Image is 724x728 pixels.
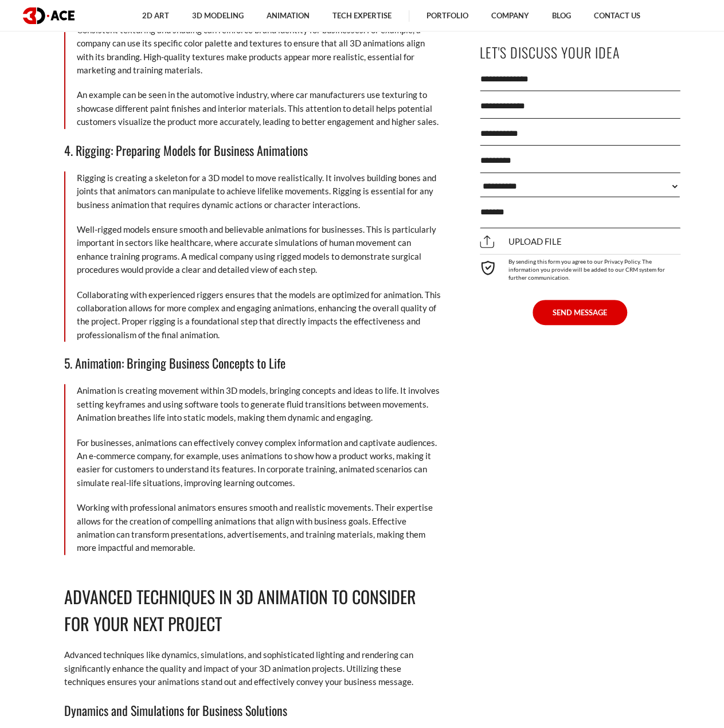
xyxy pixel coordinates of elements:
p: Rigging is creating a skeleton for a 3D model to move realistically. It involves building bones a... [77,171,443,212]
p: Let's Discuss Your Idea [480,40,680,65]
p: For businesses, animations can effectively convey complex information and captivate audiences. An... [77,436,443,490]
img: logo dark [23,7,75,24]
p: Consistent texturing and shading can reinforce brand identity for businesses. For example, a comp... [77,24,443,77]
h3: 4. Rigging: Preparing Models for Business Animations [64,140,443,160]
p: Animation is creating movement within 3D models, bringing concepts and ideas to life. It involves... [77,384,443,424]
p: Collaborating with experienced riggers ensures that the models are optimized for animation. This ... [77,288,443,342]
p: An example can be seen in the automotive industry, where car manufacturers use texturing to showc... [77,88,443,128]
h3: 5. Animation: Bringing Business Concepts to Life [64,353,443,373]
h3: Dynamics and Simulations for Business Solutions [64,700,443,720]
div: By sending this form you agree to our Privacy Policy. The information you provide will be added t... [480,254,680,281]
p: Working with professional animators ensures smooth and realistic movements. Their expertise allow... [77,501,443,555]
p: Advanced techniques like dynamics, simulations, and sophisticated lighting and rendering can sign... [64,648,443,688]
span: Upload file [480,237,562,247]
h2: Advanced Techniques in 3D Animation to Consider for Your Next Project [64,584,443,637]
p: Well-rigged models ensure smooth and believable animations for businesses. This is particularly i... [77,223,443,277]
button: SEND MESSAGE [533,300,627,325]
